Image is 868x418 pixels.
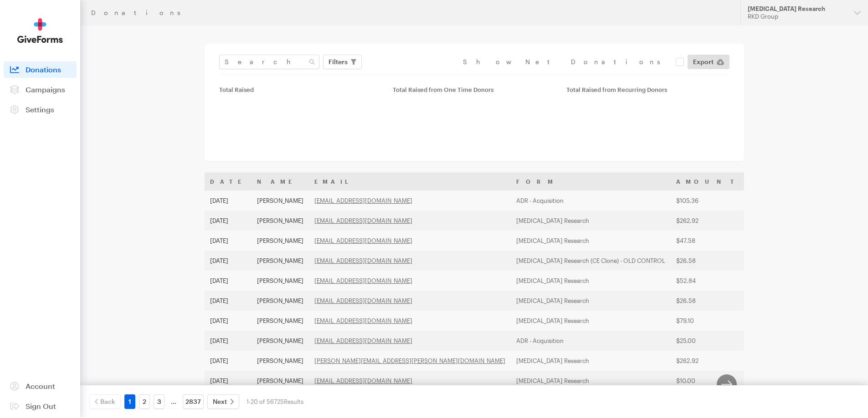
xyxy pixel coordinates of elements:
td: ADR - Acquisition [511,191,671,211]
a: [EMAIL_ADDRESS][DOMAIN_NAME] [314,337,412,344]
td: $26.58 [671,291,745,311]
td: [MEDICAL_DATA] Research [511,271,671,291]
td: [DATE] [205,231,252,251]
a: [EMAIL_ADDRESS][DOMAIN_NAME] [314,317,412,324]
span: Donations [26,65,61,74]
a: [EMAIL_ADDRESS][DOMAIN_NAME] [314,377,412,384]
a: 2 [139,394,150,409]
td: [MEDICAL_DATA] Research (CE Clone) - OLD CONTROL [511,251,671,271]
td: [PERSON_NAME] [252,311,309,331]
a: [EMAIL_ADDRESS][DOMAIN_NAME] [314,217,412,224]
a: [EMAIL_ADDRESS][DOMAIN_NAME] [314,197,412,204]
a: Export [688,55,729,69]
span: Filters [329,56,348,67]
div: 1-20 of 56725 [247,394,303,409]
td: ADR - Acquisition [511,331,671,351]
span: Sign Out [26,402,56,410]
input: Search Name & Email [219,55,319,69]
td: [MEDICAL_DATA] Research [511,351,671,371]
div: Total Raised from One Time Donors [393,86,555,93]
span: Results [284,398,303,405]
td: $262.92 [671,351,745,371]
td: [PERSON_NAME] [252,251,309,271]
th: Email [309,172,511,191]
td: [MEDICAL_DATA] Research [511,311,671,331]
td: $26.58 [671,251,745,271]
a: Campaigns [4,81,77,98]
td: [PERSON_NAME] [252,271,309,291]
td: [DATE] [205,251,252,271]
th: Form [511,172,671,191]
span: Export [693,56,714,67]
td: $10.00 [671,371,745,391]
a: Account [4,378,77,394]
td: [PERSON_NAME] [252,371,309,391]
span: Next [213,396,227,407]
td: [DATE] [205,371,252,391]
span: Account [26,382,55,390]
td: [MEDICAL_DATA] Research [511,371,671,391]
span: Settings [26,105,54,114]
a: [PERSON_NAME][EMAIL_ADDRESS][PERSON_NAME][DOMAIN_NAME] [314,357,505,364]
td: [DATE] [205,291,252,311]
td: [PERSON_NAME] [252,331,309,351]
td: [DATE] [205,331,252,351]
td: [PERSON_NAME] [252,231,309,251]
a: [EMAIL_ADDRESS][DOMAIN_NAME] [314,277,412,284]
td: [DATE] [205,211,252,231]
td: [DATE] [205,311,252,331]
a: 2837 [183,394,204,409]
td: $79.10 [671,311,745,331]
td: $25.00 [671,331,745,351]
td: [PERSON_NAME] [252,191,309,211]
td: [MEDICAL_DATA] Research [511,211,671,231]
td: [MEDICAL_DATA] Research [511,231,671,251]
td: [PERSON_NAME] [252,351,309,371]
div: RKD Group [748,13,847,20]
div: [MEDICAL_DATA] Research [748,5,847,13]
div: Total Raised [219,86,382,93]
a: Next [207,394,239,409]
td: [DATE] [205,191,252,211]
td: [MEDICAL_DATA] Research [511,291,671,311]
td: $262.92 [671,211,745,231]
th: Amount [671,172,745,191]
td: [DATE] [205,351,252,371]
a: [EMAIL_ADDRESS][DOMAIN_NAME] [314,297,412,304]
a: Sign Out [4,398,77,414]
td: $52.84 [671,271,745,291]
td: $105.36 [671,191,745,211]
a: 3 [154,394,164,409]
a: [EMAIL_ADDRESS][DOMAIN_NAME] [314,237,412,244]
a: [EMAIL_ADDRESS][DOMAIN_NAME] [314,257,412,264]
td: [PERSON_NAME] [252,291,309,311]
th: Date [205,172,252,191]
th: Name [252,172,309,191]
button: Filters [323,55,362,69]
a: Settings [4,101,77,118]
span: Campaigns [26,85,65,94]
div: Total Raised from Recurring Donors [566,86,729,93]
td: [DATE] [205,271,252,291]
img: GiveForms [17,18,63,43]
td: $47.58 [671,231,745,251]
td: [PERSON_NAME] [252,211,309,231]
a: Donations [4,61,77,78]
